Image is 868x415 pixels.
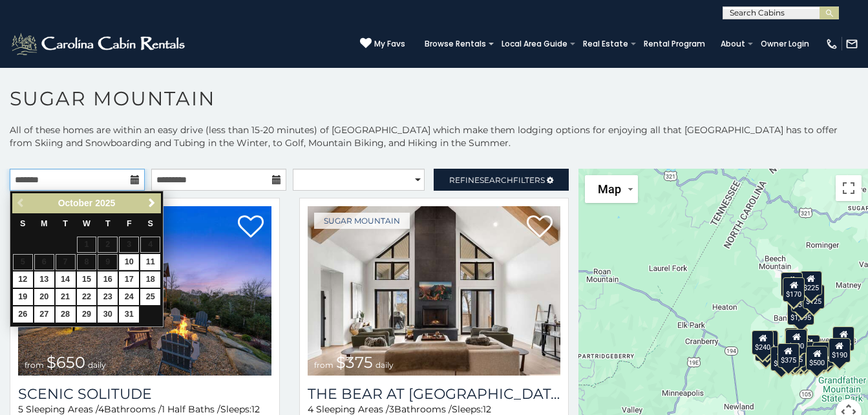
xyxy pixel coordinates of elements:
[18,385,271,403] a: Scenic Solitude
[714,35,752,53] a: About
[140,289,160,305] a: 25
[77,306,97,323] a: 29
[143,195,160,211] a: Next
[833,326,855,351] div: $155
[483,403,491,415] span: 12
[787,301,814,325] div: $1,095
[314,360,333,370] span: from
[77,289,97,305] a: 22
[18,403,23,415] span: 5
[449,175,545,185] span: Refine Filters
[98,289,118,305] a: 23
[98,271,118,288] a: 16
[308,385,561,403] h3: The Bear At Sugar Mountain
[781,272,803,297] div: $240
[119,289,139,305] a: 24
[785,328,807,352] div: $190
[336,353,373,372] span: $375
[25,360,44,370] span: from
[376,360,394,370] span: daily
[140,271,160,288] a: 18
[13,306,33,323] a: 26
[389,403,394,415] span: 3
[754,35,816,53] a: Owner Login
[34,271,54,288] a: 13
[752,330,774,355] div: $240
[119,271,139,288] a: 17
[836,175,862,201] button: Toggle fullscreen view
[83,219,90,228] span: Wednesday
[13,289,33,305] a: 19
[105,219,111,228] span: Thursday
[95,198,115,208] span: 2025
[308,403,313,415] span: 4
[637,35,712,53] a: Rental Program
[251,403,260,415] span: 12
[800,271,822,295] div: $225
[63,219,68,228] span: Tuesday
[147,198,157,208] span: Next
[314,213,410,229] a: Sugar Mountain
[10,31,189,57] img: White-1-2.png
[56,271,76,288] a: 14
[480,175,513,185] span: Search
[825,37,838,50] img: phone-regular-white.png
[119,306,139,323] a: 31
[47,353,85,372] span: $650
[20,219,25,228] span: Sunday
[807,346,829,370] div: $500
[162,403,220,415] span: 1 Half Baths /
[119,254,139,270] a: 10
[308,206,561,376] a: The Bear At Sugar Mountain from $375 daily
[374,38,405,50] span: My Favs
[34,289,54,305] a: 20
[98,403,104,415] span: 4
[418,35,492,53] a: Browse Rentals
[88,360,106,370] span: daily
[785,329,807,354] div: $300
[778,343,799,368] div: $375
[803,284,825,309] div: $125
[34,306,54,323] a: 27
[56,306,76,323] a: 28
[829,338,851,363] div: $190
[577,35,635,53] a: Real Estate
[770,346,792,371] div: $650
[308,206,561,376] img: The Bear At Sugar Mountain
[495,35,574,53] a: Local Area Guide
[127,219,132,228] span: Friday
[148,219,153,228] span: Saturday
[140,254,160,270] a: 11
[98,306,118,323] a: 30
[585,175,638,203] button: Change map style
[434,169,569,191] a: RefineSearchFilters
[845,37,858,50] img: mail-regular-white.png
[77,271,97,288] a: 15
[598,182,621,196] span: Map
[783,277,805,302] div: $170
[798,335,820,359] div: $200
[13,271,33,288] a: 12
[58,198,93,208] span: October
[41,219,48,228] span: Monday
[56,289,76,305] a: 21
[813,342,835,367] div: $195
[360,37,405,50] a: My Favs
[308,385,561,403] a: The Bear At [GEOGRAPHIC_DATA]
[238,214,264,241] a: Add to favorites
